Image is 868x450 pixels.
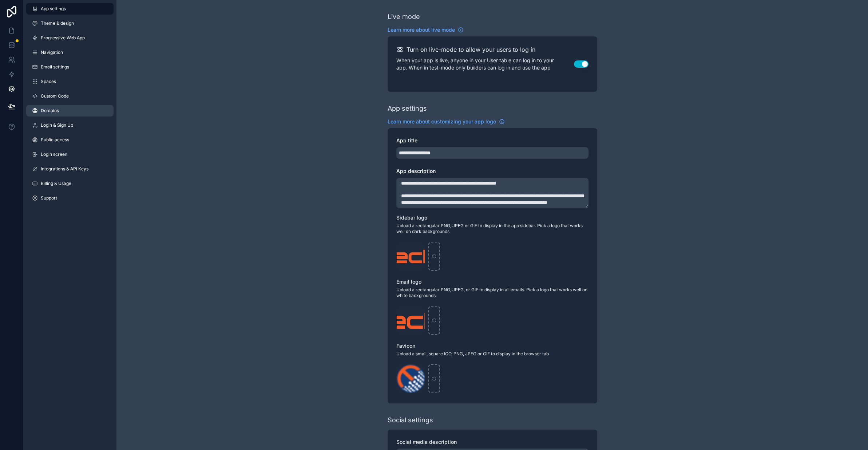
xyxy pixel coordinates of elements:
span: Email settings [41,64,69,70]
span: Favicon [396,343,415,349]
span: Custom Code [41,93,69,99]
span: Spaces [41,79,56,84]
a: Theme & design [26,17,114,29]
span: Upload a small, square ICO, PNG, JPEG or GIF to display in the browser tab [396,351,588,357]
span: Learn more about customizing your app logo [388,118,496,125]
span: Integrations & API Keys [41,166,88,172]
span: Login screen [41,151,67,157]
a: Login screen [26,149,114,160]
div: Social settings [388,415,433,425]
span: Learn more about live mode [388,26,455,33]
span: App settings [41,6,66,12]
a: Integrations & API Keys [26,163,114,175]
a: Email settings [26,61,114,73]
span: Billing & Usage [41,181,71,186]
a: Navigation [26,47,114,58]
span: App title [396,137,417,143]
div: Live mode [388,12,420,22]
a: Learn more about live mode [388,26,464,33]
span: App description [396,168,436,174]
a: Public access [26,134,114,146]
span: Progressive Web App [41,35,85,41]
h2: Turn on live-mode to allow your users to log in [407,45,535,54]
span: Theme & design [41,20,74,26]
a: Billing & Usage [26,178,114,189]
span: Navigation [41,50,63,55]
span: Domains [41,108,59,114]
span: Social media description [396,439,457,445]
a: Support [26,192,114,204]
a: Domains [26,105,114,117]
span: Sidebar logo [396,214,427,221]
a: Login & Sign Up [26,119,114,131]
span: Support [41,195,57,201]
span: Email logo [396,279,421,285]
p: When your app is live, anyone in your User table can log in to your app. When in test-mode only b... [396,57,574,71]
a: Learn more about customizing your app logo [388,118,505,125]
div: App settings [388,103,427,114]
span: Login & Sign Up [41,122,73,128]
span: Public access [41,137,69,143]
a: Spaces [26,76,114,87]
a: App settings [26,3,114,15]
span: Upload a rectangular PNG, JPEG or GIF to display in the app sidebar. Pick a logo that works well ... [396,223,588,234]
span: Upload a rectangular PNG, JPEG, or GIF to display in all emails. Pick a logo that works well on w... [396,287,588,299]
a: Custom Code [26,90,114,102]
a: Progressive Web App [26,32,114,44]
